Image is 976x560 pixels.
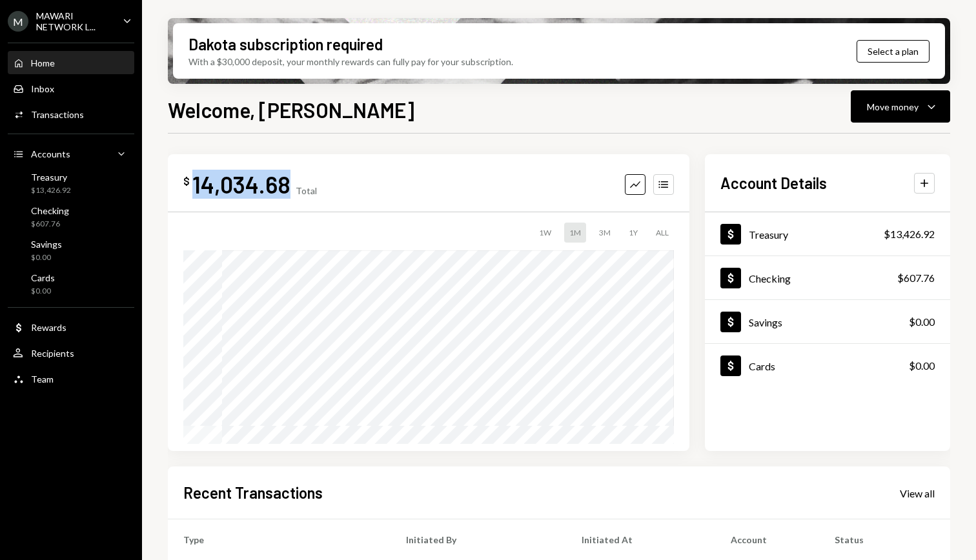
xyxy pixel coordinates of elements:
div: $0.00 [909,314,935,330]
a: Savings$0.00 [8,235,134,266]
a: Transactions [8,103,134,126]
a: Checking$607.76 [8,201,134,232]
div: Treasury [749,228,788,241]
div: 1W [534,223,556,243]
div: Rewards [31,322,66,333]
div: ALL [651,223,674,243]
div: Checking [31,205,69,216]
div: 14,034.68 [192,170,290,199]
div: Savings [749,316,782,328]
div: Dakota subscription required [188,34,383,55]
a: Accounts [8,142,134,165]
a: Rewards [8,315,134,339]
div: $ [183,175,190,188]
a: Team [8,367,134,390]
div: Treasury [31,172,71,183]
h1: Welcome, [PERSON_NAME] [168,97,414,123]
div: 1Y [624,223,643,243]
a: Cards$0.00 [705,344,950,387]
h2: Account Details [720,172,827,194]
div: Accounts [31,148,70,159]
h2: Recent Transactions [183,482,323,503]
div: Savings [31,239,62,250]
button: Select a plan [857,40,930,63]
div: $0.00 [31,252,62,263]
div: Move money [867,100,919,114]
a: Treasury$13,426.92 [8,168,134,199]
div: $13,426.92 [884,226,935,242]
a: View all [900,486,935,500]
div: With a $30,000 deposit, your monthly rewards can fully pay for your subscription. [188,55,513,68]
a: Savings$0.00 [705,300,950,343]
div: Checking [749,272,791,285]
div: Cards [31,272,55,283]
div: $13,426.92 [31,185,71,196]
div: $607.76 [31,219,69,230]
div: M [8,11,28,32]
button: Move money [851,90,950,123]
div: MAWARI NETWORK L... [36,10,112,32]
div: $0.00 [909,358,935,374]
a: Cards$0.00 [8,268,134,299]
div: 3M [594,223,616,243]
div: $0.00 [31,286,55,297]
div: Total [296,185,317,196]
div: Inbox [31,83,54,94]
a: Recipients [8,341,134,365]
div: $607.76 [897,270,935,286]
div: 1M [564,223,586,243]
div: Team [31,374,54,385]
a: Home [8,51,134,74]
a: Treasury$13,426.92 [705,212,950,255]
div: Recipients [31,348,74,359]
a: Inbox [8,77,134,100]
div: Transactions [31,109,84,120]
div: Cards [749,360,775,372]
div: Home [31,57,55,68]
div: View all [900,487,935,500]
a: Checking$607.76 [705,256,950,299]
